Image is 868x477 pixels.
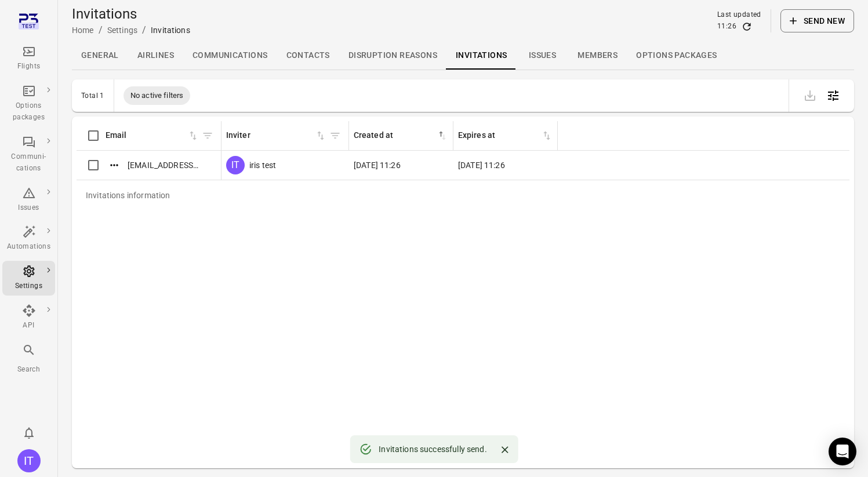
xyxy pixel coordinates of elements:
[107,26,137,35] a: Settings
[354,129,437,142] div: Created at
[124,90,191,101] span: No active filters
[81,92,104,100] div: Total 1
[458,129,553,142] span: Expires at
[72,42,854,70] div: Local navigation
[7,151,50,174] div: Communi-cations
[17,421,41,445] button: Notifications
[829,438,856,465] div: Open Intercom Messenger
[458,129,553,142] div: Sort by expires at in ascending order
[7,202,50,214] div: Issues
[627,42,726,70] a: Options packages
[128,42,183,70] a: Airlines
[717,9,761,21] div: Last updated
[741,21,753,32] button: Refresh data
[326,127,344,144] button: Filter by inviter
[106,129,199,142] span: Email
[2,340,55,378] button: Search
[2,132,55,178] a: Communi-cations
[72,23,190,37] nav: Breadcrumbs
[2,221,55,256] a: Automations
[496,441,514,458] button: Close
[277,42,339,70] a: Contacts
[106,156,123,174] button: Actions
[7,100,50,123] div: Options packages
[780,9,854,32] button: Send new
[72,42,128,70] a: General
[106,129,187,142] div: Email
[354,159,401,171] span: [DATE] 11:26
[226,129,326,142] div: Sort by inviter in ascending order
[7,364,50,376] div: Search
[142,23,146,37] li: /
[151,24,190,36] div: Invitations
[77,180,179,210] div: Invitations information
[249,159,276,171] span: iris test
[72,26,94,35] a: Home
[226,129,326,142] span: Inviter
[2,183,55,217] a: Issues
[7,241,50,253] div: Automations
[2,41,55,76] a: Flights
[7,320,50,332] div: API
[226,156,245,174] div: IT
[7,61,50,72] div: Flights
[354,129,448,142] span: Created at
[17,449,41,472] div: IT
[106,129,199,142] div: Sort by email in ascending order
[717,21,736,32] div: 11:26
[226,129,315,142] div: Inviter
[354,129,448,142] div: Sort by created at in descending order
[72,5,190,23] h1: Invitations
[2,261,55,296] a: Settings
[798,89,822,100] span: Please make a selection to export
[822,84,845,107] button: Open table configuration
[128,159,200,171] span: [EMAIL_ADDRESS][DOMAIN_NAME]
[568,42,627,70] a: Members
[2,300,55,335] a: API
[199,127,216,144] button: Filter by email
[183,42,277,70] a: Communications
[516,42,568,70] a: Issues
[13,445,45,477] button: iris test
[458,129,541,142] div: Expires at
[7,281,50,292] div: Settings
[2,81,55,127] a: Options packages
[99,23,103,37] li: /
[458,159,505,171] span: [DATE] 11:26
[379,439,487,460] div: Invitations successfully send.
[446,42,516,70] a: Invitations
[339,42,446,70] a: Disruption reasons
